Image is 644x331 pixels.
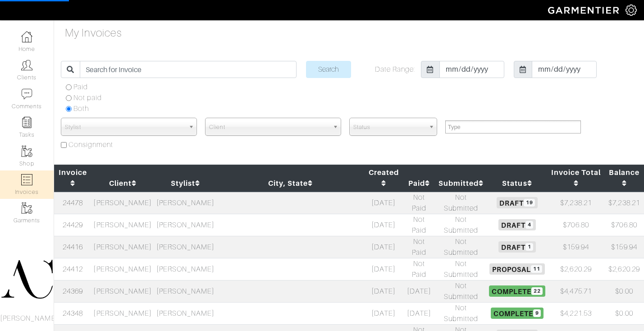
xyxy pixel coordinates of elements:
[408,179,430,188] a: Paid
[80,61,297,78] input: Search for Invoice
[154,258,217,280] td: [PERSON_NAME]
[69,139,114,150] label: Consignment
[364,236,403,258] td: [DATE]
[63,265,83,273] a: 24412
[403,302,435,324] td: [DATE]
[403,214,435,236] td: Not Paid
[73,92,102,103] label: Not paid
[498,219,536,230] span: Draft
[91,192,154,214] td: [PERSON_NAME]
[91,258,154,280] td: [PERSON_NAME]
[626,5,637,16] img: gear-icon-white-bd11855cb880d31180b6d7d6211b90ccbf57a29d726f0c71d8c61bd08dd39cc2.png
[73,82,88,92] label: Paid
[353,118,425,136] span: Status
[491,308,544,318] span: Complete
[551,168,601,188] a: Invoice Total
[435,302,487,324] td: Not Submitted
[403,192,435,214] td: Not Paid
[609,168,639,188] a: Balance
[524,199,535,207] span: 19
[171,179,200,188] a: Stylist
[403,236,435,258] td: Not Paid
[21,146,32,157] img: garments-icon-b7da505a4dc4fd61783c78ac3ca0ef83fa9d6f193b1c9dc38574b1d14d53ca28.png
[548,258,604,280] td: $2,620.29
[435,258,487,280] td: Not Submitted
[63,221,83,229] a: 24429
[525,221,533,229] span: 4
[154,302,217,324] td: [PERSON_NAME]
[63,243,83,251] a: 24416
[498,241,536,252] span: Draft
[604,302,644,324] td: $0.00
[154,192,217,214] td: [PERSON_NAME]
[489,285,546,296] span: Complete
[489,263,545,274] span: Proposal
[435,192,487,214] td: Not Submitted
[21,88,32,100] img: comment-icon-a0a6a9ef722e966f86d9cbdc48e553b5cf19dbc54f86b18d962a5391bc8f6eb6.png
[91,214,154,236] td: [PERSON_NAME]
[59,168,87,188] a: Invoice
[21,31,32,42] img: dashboard-icon-dbcd8f5a0b271acd01030246c82b418ddd0df26cd7fceb0bd07c9910d44c42f6.png
[209,118,329,136] span: Client
[525,243,533,251] span: 1
[154,280,217,302] td: [PERSON_NAME]
[21,202,32,214] img: garments-icon-b7da505a4dc4fd61783c78ac3ca0ef83fa9d6f193b1c9dc38574b1d14d53ca28.png
[91,280,154,302] td: [PERSON_NAME]
[533,309,541,317] span: 9
[604,214,644,236] td: $706.80
[65,27,122,40] h4: My Invoices
[375,64,416,75] label: Date Range:
[548,236,604,258] td: $159.94
[21,117,32,128] img: reminder-icon-8004d30b9f0a5d33ae49ab947aed9ed385cf756f9e5892f1edd6e32f2345188e.png
[604,280,644,302] td: $0.00
[91,236,154,258] td: [PERSON_NAME]
[21,174,32,185] img: orders-icon-0abe47150d42831381b5fb84f609e132dff9fe21cb692f30cb5eec754e2cba89.png
[63,199,83,207] a: 24478
[364,214,403,236] td: [DATE]
[63,309,83,317] a: 24348
[369,168,399,188] a: Created
[403,280,435,302] td: [DATE]
[604,258,644,280] td: $2,620.29
[548,192,604,214] td: $7,238.21
[435,236,487,258] td: Not Submitted
[154,236,217,258] td: [PERSON_NAME]
[531,287,543,295] span: 22
[364,280,403,302] td: [DATE]
[548,214,604,236] td: $706.80
[268,179,313,188] a: City, State
[63,287,83,295] a: 24369
[497,197,538,208] span: Draft
[364,302,403,324] td: [DATE]
[65,118,185,136] span: Stylist
[306,61,351,78] input: Search
[604,236,644,258] td: $159.94
[604,192,644,214] td: $7,238.21
[435,280,487,302] td: Not Submitted
[154,214,217,236] td: [PERSON_NAME]
[21,60,32,71] img: clients-icon-6bae9207a08558b7cb47a8932f037763ab4055f8c8b6bfacd5dc20c3e0201464.png
[403,258,435,280] td: Not Paid
[73,103,89,114] label: Both
[435,214,487,236] td: Not Submitted
[438,179,484,188] a: Submitted
[548,302,604,324] td: $4,221.53
[502,179,532,188] a: Status
[364,258,403,280] td: [DATE]
[531,265,542,273] span: 11
[364,192,403,214] td: [DATE]
[109,179,137,188] a: Client
[548,280,604,302] td: $4,475.71
[91,302,154,324] td: [PERSON_NAME]
[544,2,626,18] img: garmentier-logo-header-white-b43fb05a5012e4ada735d5af1a66efaba907eab6374d6393d1fbf88cb4ef424d.png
